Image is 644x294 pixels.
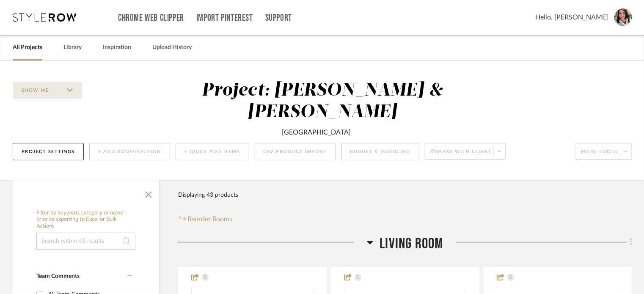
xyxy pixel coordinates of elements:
[63,42,82,53] a: Library
[380,235,443,253] span: Living Room
[614,8,632,26] img: avatar
[152,42,192,53] a: Upload History
[140,184,157,201] button: Close
[36,233,135,250] input: Search within 43 results
[425,143,506,160] button: Share with client
[255,143,336,160] button: CSV Product Import
[13,143,84,160] button: Project Settings
[176,143,249,160] button: + Quick Add Items
[282,127,351,137] div: [GEOGRAPHIC_DATA]
[265,14,292,22] a: Support
[535,12,608,22] span: Hello, [PERSON_NAME]
[341,143,419,160] button: Budget & Invoicing
[89,143,170,160] button: + Add Room/Section
[430,148,492,161] span: Share with client
[196,14,253,22] a: Import Pinterest
[188,214,233,224] span: Reorder Rooms
[13,42,42,53] a: All Projects
[202,82,443,121] div: Project: [PERSON_NAME] & [PERSON_NAME]
[103,42,131,53] a: Inspiration
[178,187,238,203] div: Displaying 43 products
[36,210,135,230] h6: Filter by keyword, category or name prior to exporting to Excel or Bulk Actions
[178,214,233,224] button: Reorder Rooms
[118,14,184,22] a: Chrome Web Clipper
[581,148,618,161] span: More tools
[36,273,80,279] span: Team Comments
[576,143,632,160] button: More tools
